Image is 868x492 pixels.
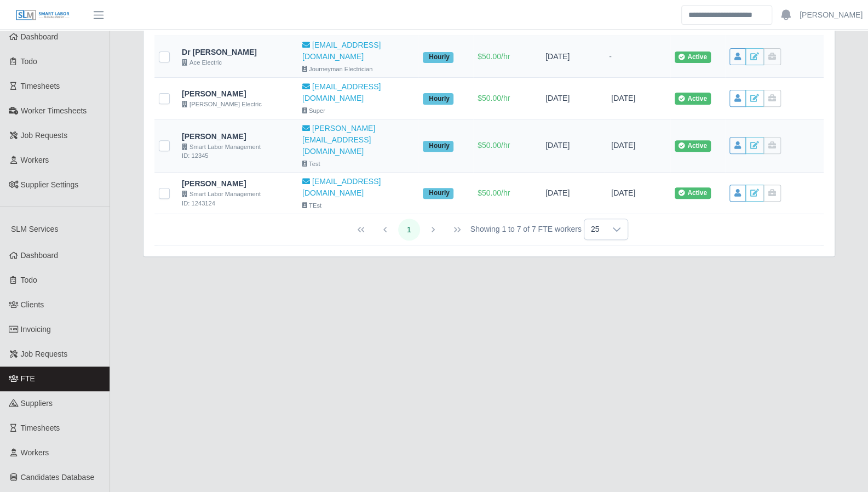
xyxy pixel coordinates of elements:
span: Todo [21,276,37,284]
small: TEst [302,201,414,210]
span: Dashboard [21,32,59,41]
span: - [609,52,612,61]
a: [PERSON_NAME][EMAIL_ADDRESS][DOMAIN_NAME] [302,123,414,157]
span: Active [675,93,711,104]
span: [DATE] [543,188,570,197]
span: [DATE] [543,141,570,150]
span: Candidates Database [21,473,95,482]
span: Invoicing [21,325,51,334]
div: [PERSON_NAME] [182,88,294,100]
span: [DATE] [609,94,635,102]
span: Worker Timesheets [21,106,87,115]
small: Smart Labor Management [182,142,294,152]
span: $50.00/hr [478,94,510,102]
span: Hourly [423,188,453,199]
button: View Job Assignments [763,90,781,107]
button: View Worker Profile [729,48,746,65]
button: View Worker Profile [729,185,746,202]
div: Dr [PERSON_NAME] [182,47,294,58]
span: Hourly [423,52,453,63]
span: Supplier Settings [21,180,79,189]
button: View Job Assignments [763,137,781,154]
button: Edit FTE Details [745,48,764,65]
span: Workers [21,448,49,457]
small: Smart Labor Management [182,190,294,199]
input: Search [681,5,772,25]
span: $50.00/hr [478,141,510,150]
span: Showing 1 to 7 of 7 FTE workers [470,224,582,235]
a: [EMAIL_ADDRESS][DOMAIN_NAME] [302,81,414,104]
span: Active [675,187,711,199]
a: [PERSON_NAME] [800,9,863,21]
button: Page 1 [398,219,420,241]
small: Test [302,159,414,169]
button: Edit FTE Details [745,137,764,154]
button: View Job Assignments [763,185,781,202]
img: SLM Logo [15,9,70,21]
span: Dashboard [21,251,59,260]
span: Job Requests [21,350,68,358]
span: Hourly [423,93,453,104]
span: Todo [21,57,37,66]
small: ID: 1243124 [182,199,294,208]
span: Timesheets [21,82,60,90]
span: Workers [21,156,49,164]
a: [EMAIL_ADDRESS][DOMAIN_NAME] [302,39,414,62]
small: Super [302,106,414,116]
span: SLM Services [11,225,58,233]
span: Hourly [423,141,453,152]
div: [PERSON_NAME] [182,178,294,190]
span: Active [675,52,711,63]
button: View Job Assignments [763,48,781,65]
span: Active [675,140,711,152]
span: Timesheets [21,424,60,432]
button: Edit FTE Details [745,90,764,107]
span: Clients [21,300,44,309]
small: [PERSON_NAME] Electric [182,100,294,109]
small: Journeyman Electrician [302,65,414,74]
span: Suppliers [21,399,53,408]
span: $50.00/hr [478,52,510,61]
span: $50.00/hr [478,188,510,197]
a: [EMAIL_ADDRESS][DOMAIN_NAME] [302,176,414,199]
span: Job Requests [21,131,68,140]
span: [DATE] [609,141,635,150]
div: [PERSON_NAME] [182,131,294,142]
button: Edit FTE Details [745,185,764,202]
small: Ace Electric [182,58,294,67]
span: Rows per page [584,219,606,239]
span: [DATE] [543,94,570,102]
span: [DATE] [543,52,570,61]
span: FTE [21,374,35,383]
button: View Worker Profile [729,90,746,107]
button: View Worker Profile [729,137,746,154]
small: ID: 12345 [182,151,294,161]
span: [DATE] [609,188,635,197]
